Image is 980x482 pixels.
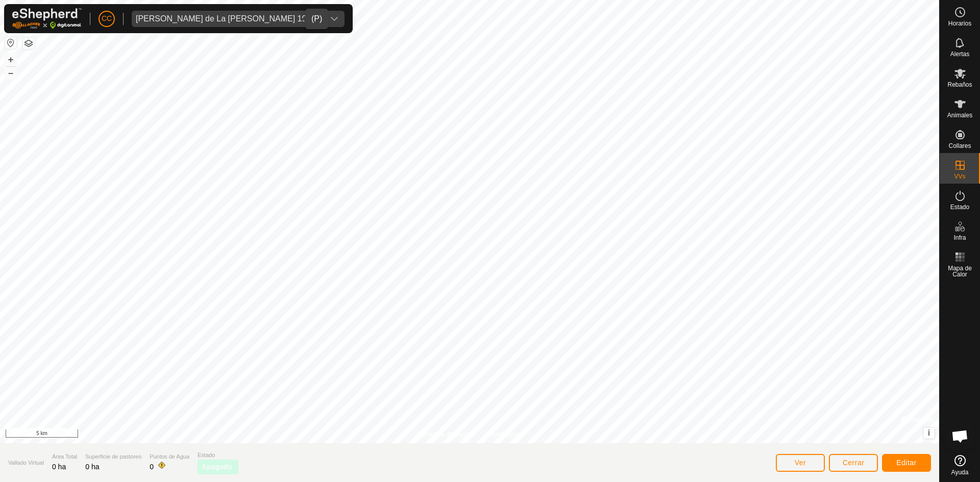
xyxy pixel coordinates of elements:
[5,37,17,49] button: Restablecer Mapa
[954,173,965,180] span: VVs
[945,421,975,451] div: Chat abierto
[150,463,154,471] span: 0
[882,454,931,472] button: Editar
[12,8,82,29] img: Logo Gallagher
[132,11,324,27] span: Jose Manuel Olivera de La Vega 19443
[417,430,476,439] a: Política de Privacidad
[150,452,189,461] span: Puntos de Agua
[8,459,44,467] span: Vallado Virtual
[85,463,99,471] span: 0 ha
[776,454,825,472] button: Ver
[795,459,806,467] span: Ver
[947,112,972,118] span: Animales
[950,204,969,210] span: Estado
[52,452,77,461] span: Área Total
[5,67,17,79] button: –
[940,451,980,479] a: Ayuda
[198,451,238,460] span: Estado
[928,428,930,437] span: i
[923,427,935,439] button: i
[5,54,17,66] button: +
[102,13,112,24] span: CC
[136,15,320,23] div: [PERSON_NAME] de La [PERSON_NAME] 19443
[951,469,969,475] span: Ayuda
[22,37,35,49] button: Capas del Mapa
[950,51,969,57] span: Alertas
[948,20,971,27] span: Horarios
[85,452,141,461] span: Superficie de pastoreo
[948,143,971,149] span: Collares
[843,459,865,467] span: Cerrar
[896,459,917,467] span: Editar
[488,430,522,439] a: Contáctenos
[52,463,66,471] span: 0 ha
[953,235,966,241] span: Infra
[202,462,232,472] span: Apagado
[324,11,345,27] div: dropdown trigger
[942,265,977,277] span: Mapa de Calor
[947,82,972,88] span: Rebaños
[829,454,878,472] button: Cerrar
